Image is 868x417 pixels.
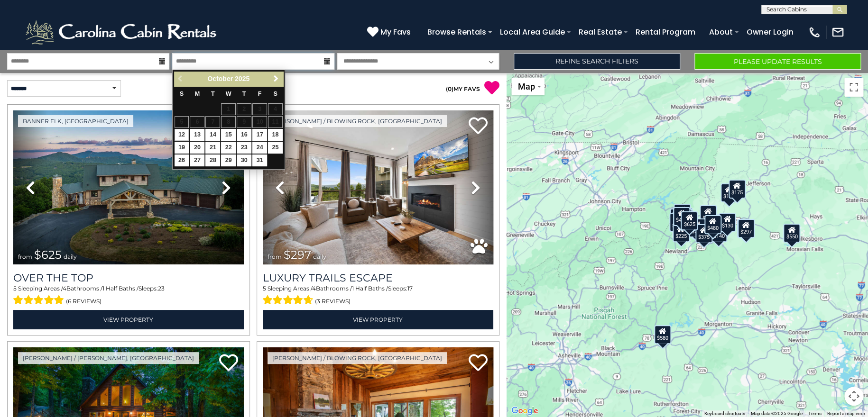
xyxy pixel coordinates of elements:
[738,219,755,238] div: $297
[263,285,266,292] span: 5
[237,154,251,166] a: 30
[268,142,283,154] a: 25
[284,248,311,262] span: $297
[827,411,865,416] a: Report a map error
[242,91,246,97] span: Thursday
[13,285,17,292] span: 5
[258,91,262,97] span: Friday
[252,142,267,154] a: 24
[175,129,189,141] a: 12
[268,129,283,141] a: 18
[221,142,236,154] a: 22
[509,405,540,417] a: Open this area in Google Maps (opens a new window)
[312,285,316,292] span: 4
[673,207,690,226] div: $425
[237,142,251,154] a: 23
[18,352,199,364] a: [PERSON_NAME] / [PERSON_NAME], [GEOGRAPHIC_DATA]
[237,129,251,141] a: 16
[263,310,493,329] a: View Property
[728,180,745,199] div: $175
[268,352,447,364] a: [PERSON_NAME] / Blowing Rock, [GEOGRAPHIC_DATA]
[180,91,184,97] span: Sunday
[34,248,62,262] span: $625
[423,24,491,40] a: Browse Rentals
[469,116,488,136] a: Add to favorites
[175,142,189,154] a: 19
[272,75,280,82] span: Next
[631,24,700,40] a: Rental Program
[102,285,139,292] span: 1 Half Baths /
[263,284,493,307] div: Sleeping Areas / Bathrooms / Sleeps:
[742,24,798,40] a: Owner Login
[719,213,736,232] div: $130
[681,211,698,230] div: $625
[710,223,727,242] div: $140
[674,204,691,223] div: $125
[205,142,220,154] a: 21
[808,26,821,39] img: phone-regular-white.png
[221,129,236,141] a: 15
[700,205,717,224] div: $349
[808,411,822,416] a: Terms (opens in new tab)
[268,115,447,127] a: [PERSON_NAME] / Blowing Rock, [GEOGRAPHIC_DATA]
[380,26,411,38] span: My Favs
[694,53,861,70] button: Please Update Results
[211,91,215,97] span: Tuesday
[205,129,220,141] a: 14
[514,53,680,70] a: Refine Search Filters
[263,110,493,264] img: thumbnail_168695581.jpeg
[13,310,244,329] a: View Property
[446,85,453,92] span: ( )
[158,285,165,292] span: 23
[63,285,66,292] span: 4
[66,295,102,308] span: (6 reviews)
[207,75,233,82] span: October
[844,387,863,406] button: Map camera controls
[270,73,282,85] a: Next
[669,213,686,232] div: $230
[313,253,326,260] span: daily
[704,215,721,234] div: $480
[844,78,863,97] button: Toggle fullscreen view
[704,410,745,417] button: Keyboard shortcuts
[448,85,452,92] span: 0
[226,91,231,97] span: Wednesday
[495,24,570,40] a: Local Area Guide
[574,24,627,40] a: Real Estate
[252,154,267,166] a: 31
[720,183,737,202] div: $175
[673,223,690,242] div: $225
[24,18,221,46] img: White-1-2.png
[446,85,480,92] a: (0)MY FAVS
[190,129,204,141] a: 13
[13,272,244,284] a: Over The Top
[273,91,277,97] span: Saturday
[695,224,712,243] div: $375
[190,154,204,166] a: 27
[751,411,803,416] span: Map data ©2025 Google
[18,115,133,127] a: Banner Elk, [GEOGRAPHIC_DATA]
[704,24,738,40] a: About
[263,272,493,284] h3: Luxury Trails Escape
[13,284,244,307] div: Sleeping Areas / Bathrooms / Sleeps:
[195,91,200,97] span: Monday
[518,82,535,91] span: Map
[509,405,540,417] img: Google
[252,129,267,141] a: 17
[511,78,545,95] button: Change map style
[469,353,488,373] a: Add to favorites
[190,142,204,154] a: 20
[783,224,800,243] div: $550
[205,154,220,166] a: 28
[268,253,282,260] span: from
[407,285,413,292] span: 17
[175,154,189,166] a: 26
[235,75,249,82] span: 2025
[367,26,413,38] a: My Favs
[13,110,244,264] img: thumbnail_167153549.jpeg
[352,285,388,292] span: 1 Half Baths /
[64,253,77,260] span: daily
[831,26,844,39] img: mail-regular-white.png
[654,325,671,344] div: $580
